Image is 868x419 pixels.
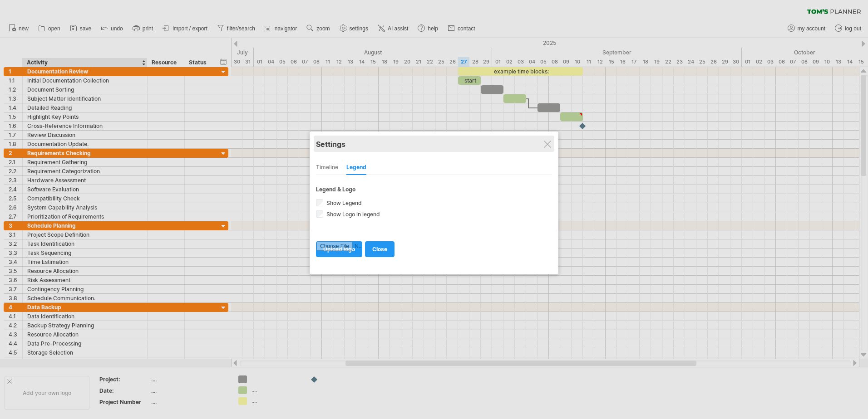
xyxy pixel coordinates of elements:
[316,136,552,152] div: Settings
[346,161,366,175] div: Legend
[325,200,362,206] span: Show Legend
[316,186,552,193] div: Legend & Logo
[316,161,338,175] div: Timeline
[372,246,387,253] span: close
[323,246,355,253] span: upload logo
[316,241,362,257] a: upload logo
[325,211,380,218] span: Show Logo in legend
[365,241,395,257] a: close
